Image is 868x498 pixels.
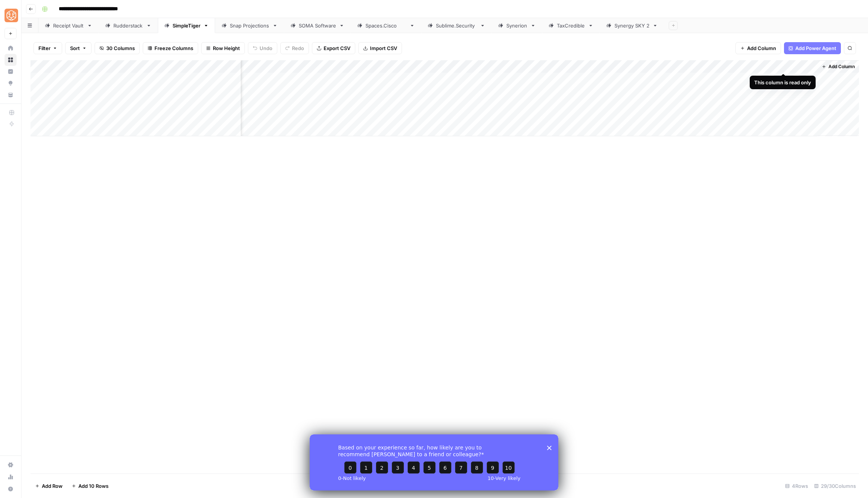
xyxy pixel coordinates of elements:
[38,44,50,52] span: Filter
[5,9,18,22] img: SimpleTiger Logo
[260,44,272,52] span: Undo
[5,459,17,471] a: Settings
[365,22,406,29] div: [DOMAIN_NAME]
[70,44,80,52] span: Sort
[747,44,776,52] span: Add Column
[215,18,284,33] a: Snap Projections
[284,18,351,33] a: SOMA Software
[5,42,17,54] a: Home
[42,482,63,490] span: Add Row
[158,18,215,33] a: SimpleTiger
[299,22,336,29] div: SOMA Software
[5,6,17,25] button: Workspace: SimpleTiger
[78,482,108,490] span: Add 10 Rows
[5,65,17,78] a: Insights
[5,89,17,101] a: Your Data
[436,22,477,29] div: [DOMAIN_NAME]
[312,42,355,54] button: Export CSV
[213,44,240,52] span: Row Height
[614,22,649,29] div: Synergy SKY 2
[542,18,600,33] a: TaxCredible
[34,42,62,54] button: Filter
[5,77,17,89] a: Opportunities
[370,44,397,52] span: Import CSV
[600,18,664,33] a: Synergy SKY 2
[828,63,855,70] span: Add Column
[67,480,113,492] button: Add 10 Rows
[280,42,309,54] button: Redo
[154,44,193,52] span: Freeze Columns
[113,22,143,29] div: Rudderstack
[38,18,99,33] a: Receipt Vault
[201,42,245,54] button: Row Height
[811,480,859,492] div: 29/30 Columns
[5,54,17,66] a: Browse
[65,42,92,54] button: Sort
[143,42,198,54] button: Freeze Columns
[506,22,527,29] div: Synerion
[358,42,402,54] button: Import CSV
[492,18,542,33] a: Synerion
[819,62,858,72] button: Add Column
[351,18,421,33] a: [DOMAIN_NAME]
[324,44,350,52] span: Export CSV
[557,22,585,29] div: TaxCredible
[5,471,17,483] a: Usage
[31,480,67,492] button: Add Row
[292,44,304,52] span: Redo
[95,42,140,54] button: 30 Columns
[735,42,781,54] button: Add Column
[310,434,558,490] iframe: Survey from AirOps
[53,22,84,29] div: Receipt Vault
[248,42,277,54] button: Undo
[784,42,841,54] button: Add Power Agent
[754,79,811,86] div: This column is read only
[421,18,492,33] a: [DOMAIN_NAME]
[230,22,269,29] div: Snap Projections
[99,18,158,33] a: Rudderstack
[173,22,200,29] div: SimpleTiger
[795,44,836,52] span: Add Power Agent
[106,44,135,52] span: 30 Columns
[782,480,811,492] div: 4 Rows
[5,483,17,495] button: Help + Support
